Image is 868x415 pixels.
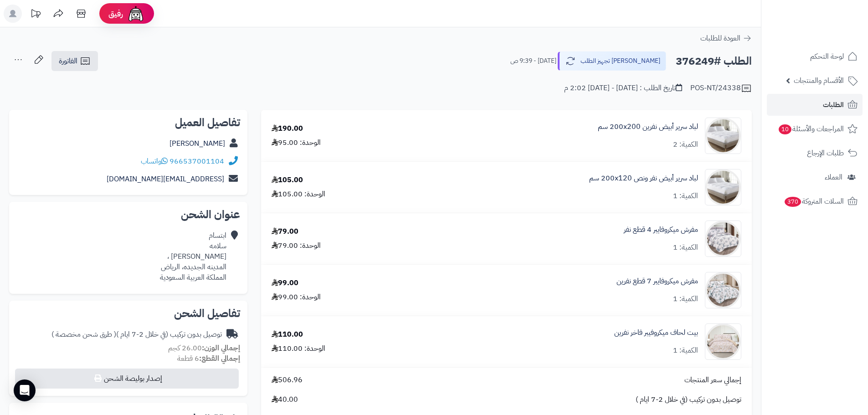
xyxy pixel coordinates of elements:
[614,328,698,338] a: بيت لحاف ميكروفيبر فاخر نفرين
[767,142,863,164] a: طلبات الإرجاع
[168,343,240,354] small: 26.00 كجم
[202,343,240,354] strong: إجمالي الوزن:
[51,329,222,340] div: توصيل بدون تركيب (في خلال 2-7 ايام )
[823,98,844,111] span: الطلبات
[825,171,842,184] span: العملاء
[169,138,225,149] a: [PERSON_NAME]
[272,375,303,385] span: 506.96
[272,329,303,340] div: 110.00
[177,353,240,364] small: 6 قطعة
[705,118,741,154] img: 1732186343-220107020015-90x90.jpg
[767,166,863,188] a: العملاء
[16,308,240,319] h2: تفاصيل الشحن
[684,375,741,385] span: إجمالي سعر المنتجات
[807,147,844,159] span: طلبات الإرجاع
[272,138,321,148] div: الوحدة: 95.00
[673,242,698,253] div: الكمية: 1
[673,345,698,356] div: الكمية: 1
[767,190,863,212] a: السلات المتروكة370
[810,50,844,63] span: لوحة التحكم
[107,174,224,184] a: [EMAIL_ADDRESS][DOMAIN_NAME]
[51,51,98,71] a: الفاتورة
[272,189,325,200] div: الوحدة: 105.00
[673,191,698,201] div: الكمية: 1
[59,56,77,67] span: الفاتورة
[778,123,844,135] span: المراجعات والأسئلة
[15,369,239,389] button: إصدار بوليصة الشحن
[558,51,666,71] button: [PERSON_NAME] تجهيز الطلب
[598,122,698,132] a: لباد سرير أبيض نفرين 200x200 سم
[676,52,752,71] h2: الطلب #376249
[673,139,698,150] div: الكمية: 2
[673,294,698,304] div: الكمية: 1
[272,241,321,251] div: الوحدة: 79.00
[779,124,791,134] span: 10
[784,195,844,208] span: السلات المتروكة
[564,83,682,93] div: تاريخ الطلب : [DATE] - [DATE] 2:02 م
[199,353,240,364] strong: إجمالي القطع:
[767,118,863,140] a: المراجعات والأسئلة10
[272,175,303,185] div: 105.00
[141,156,168,167] a: واتساب
[108,8,123,19] span: رفيق
[169,156,224,167] a: 966537001104
[616,276,698,287] a: مفرش ميكروفايبر 7 قطع نفرين
[272,278,298,288] div: 99.00
[51,329,116,340] span: ( طرق شحن مخصصة )
[510,56,556,66] small: [DATE] - 9:39 ص
[705,323,741,360] img: 1757415324-1-90x90.jpg
[705,220,741,257] img: 1752752469-1-90x90.jpg
[636,395,741,405] span: توصيل بدون تركيب (في خلال 2-7 ايام )
[272,123,303,134] div: 190.00
[705,272,741,308] img: 1752907301-1-90x90.jpg
[767,94,863,116] a: الطلبات
[700,33,752,44] a: العودة للطلبات
[24,5,47,25] a: تحديثات المنصة
[624,225,698,235] a: مفرش ميكروفايبر 4 قطع نفر
[767,46,863,67] a: لوحة التحكم
[14,379,36,401] div: Open Intercom Messenger
[690,83,752,94] div: POS-NT/24338
[16,117,240,128] h2: تفاصيل العميل
[785,197,801,207] span: 370
[127,5,145,23] img: ai-face.png
[272,226,298,237] div: 79.00
[272,343,325,354] div: الوحدة: 110.00
[160,231,226,282] div: ابتسام سلامه [PERSON_NAME] ، المدينه الجديده، الرياض المملكة العربية السعودية
[16,209,240,220] h2: عنوان الشحن
[272,395,298,405] span: 40.00
[794,74,844,87] span: الأقسام والمنتجات
[700,33,740,44] span: العودة للطلبات
[272,292,321,302] div: الوحدة: 99.00
[705,169,741,205] img: 1732186588-220107040010-90x90.jpg
[589,173,698,184] a: لباد سرير أبيض نفر ونص 200x120 سم
[806,24,859,43] img: logo-2.png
